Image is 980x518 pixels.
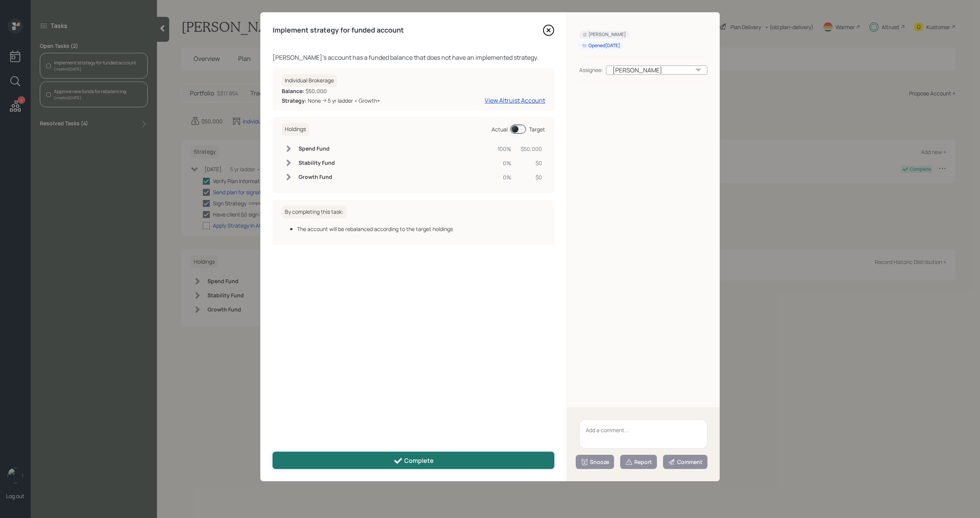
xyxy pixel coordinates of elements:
[620,455,657,469] button: Report
[282,87,380,95] div: $50,000
[282,123,309,136] h6: Holdings
[521,159,542,167] div: $0
[394,456,434,466] div: Complete
[492,125,508,133] div: Actual
[282,97,380,105] div: None 5 yr ladder • Growth+
[273,452,554,469] button: Complete
[299,174,335,180] h6: Growth Fund
[668,458,702,466] div: Comment
[299,160,335,166] h6: Stability Fund
[498,173,511,181] div: 0%
[581,458,609,466] div: Snooze
[579,66,603,74] div: Assignee:
[498,159,511,167] div: 0%
[576,455,614,469] button: Snooze
[485,96,545,105] a: View Altruist Account
[582,31,626,38] div: [PERSON_NAME]
[299,146,335,152] h6: Spend Fund
[282,74,337,87] h6: Individual Brokerage
[606,66,707,75] div: [PERSON_NAME]
[521,173,542,181] div: $0
[521,145,542,153] div: $50,000
[529,125,545,133] div: Target
[273,26,404,34] h4: Implement strategy for funded account
[282,87,304,95] b: Balance:
[282,97,307,104] b: Strategy:
[282,206,346,218] h6: By completing this task:
[498,145,511,153] div: 100%
[663,455,707,469] button: Comment
[297,225,545,233] div: The account will be rebalanced according to the target holdings
[273,53,554,62] div: [PERSON_NAME] 's account has a funded balance that does not have an implemented strategy.
[582,43,620,49] div: Opened [DATE]
[625,458,652,466] div: Report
